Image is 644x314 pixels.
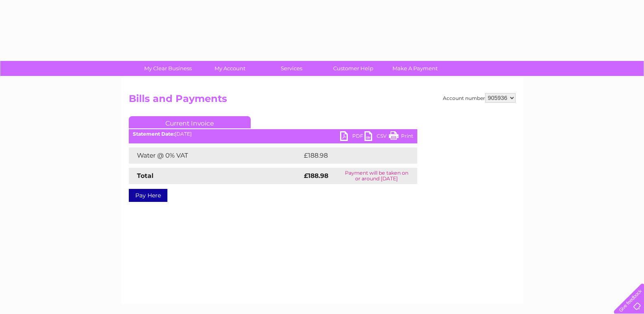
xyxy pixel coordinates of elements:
b: Statement Date: [133,131,175,137]
a: PDF [340,131,364,143]
div: [DATE] [129,131,417,137]
h2: Bills and Payments [129,93,516,108]
td: £188.98 [302,147,403,164]
strong: £188.98 [304,172,328,180]
a: CSV [364,131,389,143]
td: Payment will be taken on or around [DATE] [336,168,417,184]
a: Customer Help [320,61,387,76]
a: Print [389,131,413,143]
a: Make A Payment [382,61,449,76]
strong: Total [137,172,154,180]
a: Current Invoice [129,116,251,128]
td: Water @ 0% VAT [129,147,302,164]
div: Account number [443,93,516,103]
a: My Account [196,61,263,76]
a: My Clear Business [134,61,202,76]
a: Pay Here [129,189,167,202]
a: Services [258,61,325,76]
